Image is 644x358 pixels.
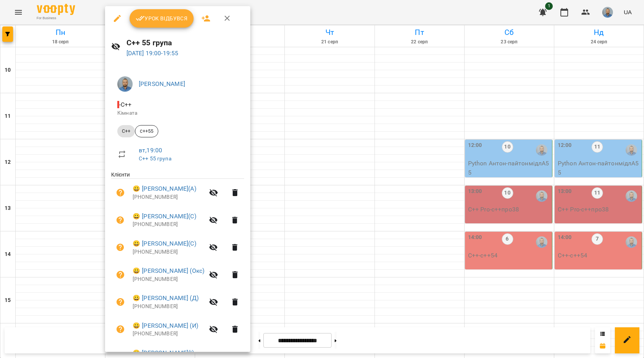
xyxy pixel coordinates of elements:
button: Візит ще не сплачено. Додати оплату? [111,238,130,257]
a: 😀 [PERSON_NAME](А) [133,184,196,193]
a: вт , 19:00 [139,147,162,154]
a: [PERSON_NAME] [139,80,185,87]
span: - C++ [117,101,133,108]
a: 😀 [PERSON_NAME] (Окс) [133,266,204,276]
a: C++ 55 група [139,155,171,162]
a: 😀 [PERSON_NAME](І) [133,348,194,358]
p: [PHONE_NUMBER] [133,221,204,228]
button: Урок відбувся [130,9,194,28]
a: [DATE] 19:00-19:55 [127,49,179,57]
span: C++ [117,128,135,135]
a: 😀 [PERSON_NAME] (Д) [133,294,199,303]
a: 😀 [PERSON_NAME](С) [133,239,196,248]
button: Візит ще не сплачено. Додати оплату? [111,293,130,311]
p: [PHONE_NUMBER] [133,303,204,310]
img: 2a5fecbf94ce3b4251e242cbcf70f9d8.jpg [117,76,133,92]
div: с++55 [135,125,158,137]
p: [PHONE_NUMBER] [133,276,204,283]
a: 😀 [PERSON_NAME](С) [133,212,196,221]
button: Візит ще не сплачено. Додати оплату? [111,183,130,202]
span: с++55 [135,128,158,135]
span: Урок відбувся [136,14,188,23]
button: Візит ще не сплачено. Додати оплату? [111,320,130,338]
button: Візит ще не сплачено. Додати оплату? [111,211,130,229]
h6: C++ 55 група [127,37,244,49]
p: Кімната [117,109,238,117]
button: Візит ще не сплачено. Додати оплату? [111,266,130,284]
a: 😀 [PERSON_NAME] (И) [133,321,198,330]
p: [PHONE_NUMBER] [133,193,204,201]
p: [PHONE_NUMBER] [133,248,204,256]
p: [PHONE_NUMBER] [133,330,204,338]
